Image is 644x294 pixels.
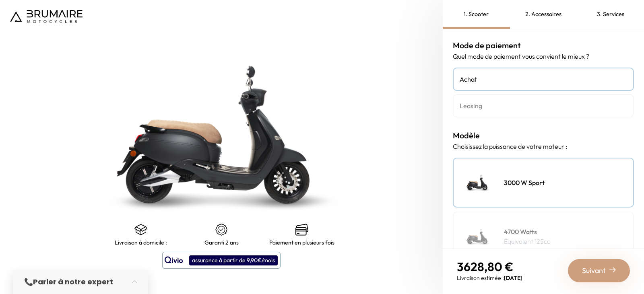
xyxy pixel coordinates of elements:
[458,216,498,257] img: Scooter
[453,51,634,61] p: Quel mode de paiement vous convient le mieux ?
[295,223,308,236] img: credit-cards.png
[453,94,634,117] a: Leasing
[504,236,550,246] p: Équivalent 125cc
[269,239,334,246] p: Paiement en plusieurs fois
[10,10,83,23] img: Logo de Brumaire
[504,227,550,236] h4: 4700 Watts
[189,255,278,265] div: assurance à partir de 9,90€/mois
[460,101,627,111] h4: Leasing
[204,239,239,246] p: Garanti 2 ans
[115,239,167,246] p: Livraison à domicile :
[457,259,522,274] p: 3628,80 €
[460,74,627,84] h4: Achat
[165,255,183,265] img: logo qivio
[453,130,634,142] h3: Modèle
[162,252,281,269] button: assurance à partir de 9,90€/mois
[504,178,545,187] h4: 3000 W Sport
[504,274,522,282] span: [DATE]
[609,267,616,273] img: right-arrow-2.png
[453,142,634,151] p: Choisissez la puissance de votre moteur :
[458,162,498,203] img: Scooter
[457,274,522,282] p: Livraison estimée :
[134,223,147,236] img: shipping.png
[215,223,228,236] img: certificat-de-garantie.png
[582,265,606,276] span: Suivant
[453,39,634,51] h3: Mode de paiement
